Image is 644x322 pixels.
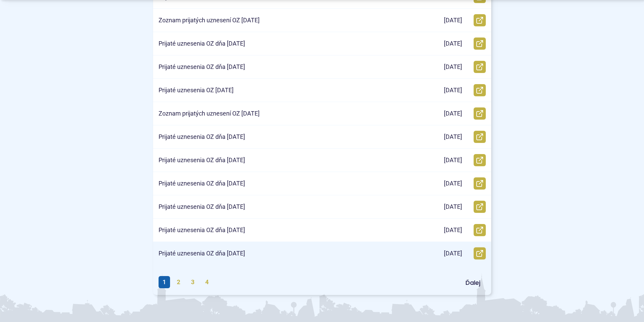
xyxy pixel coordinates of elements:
[159,156,245,164] p: Prijaté uznesenia OZ dňa [DATE]
[444,203,462,211] p: [DATE]
[173,276,184,288] a: 2
[444,40,462,48] p: [DATE]
[444,180,462,188] p: [DATE]
[444,110,462,118] p: [DATE]
[201,276,213,288] a: 4
[444,156,462,164] p: [DATE]
[159,180,245,188] p: Prijaté uznesenia OZ dňa [DATE]
[159,133,245,141] p: Prijaté uznesenia OZ dňa [DATE]
[187,276,198,288] a: 3
[159,250,245,257] p: Prijaté uznesenia OZ dňa [DATE]
[159,276,170,288] span: 1
[159,203,245,211] p: Prijaté uznesenia OZ dňa [DATE]
[159,63,245,71] p: Prijaté uznesenia OZ dňa [DATE]
[444,226,462,234] p: [DATE]
[159,226,245,234] p: Prijaté uznesenia OZ dňa [DATE]
[444,250,462,257] p: [DATE]
[159,40,245,48] p: Prijaté uznesenia OZ dňa [DATE]
[466,278,480,287] span: Ďalej
[159,86,234,94] p: Prijaté uznesenia OZ [DATE]
[444,17,462,24] p: [DATE]
[444,133,462,141] p: [DATE]
[159,17,260,24] p: Zoznam prijatých uznesení OZ [DATE]
[444,63,462,71] p: [DATE]
[460,277,486,289] a: Ďalej
[159,110,260,118] p: Zoznam prijatých uznesení OZ [DATE]
[444,86,462,94] p: [DATE]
